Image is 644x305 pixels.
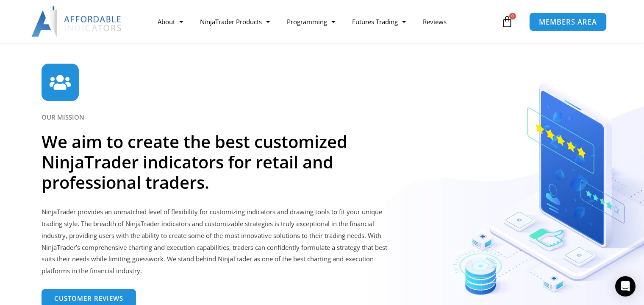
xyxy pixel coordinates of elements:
[615,276,636,297] div: Open Intercom Messenger
[414,12,455,31] a: Reviews
[539,18,597,25] span: MEMBERS AREA
[529,12,607,31] a: MEMBERS AREA
[489,9,526,34] a: 0
[42,132,378,193] h2: We aim to create the best customized NinjaTrader indicators for retail and professional traders.
[509,13,516,20] span: 0
[42,206,391,277] p: NinjaTrader provides an unmatched level of flexibility for customizing indicators and drawing too...
[42,113,603,121] h6: OUR MISSION
[344,12,414,31] a: Futures Trading
[54,295,123,302] span: Customer Reviews
[149,12,500,31] nav: Menu
[149,12,192,31] a: About
[31,6,122,37] img: LogoAI | Affordable Indicators – NinjaTrader
[278,12,344,31] a: Programming
[192,12,278,31] a: NinjaTrader Products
